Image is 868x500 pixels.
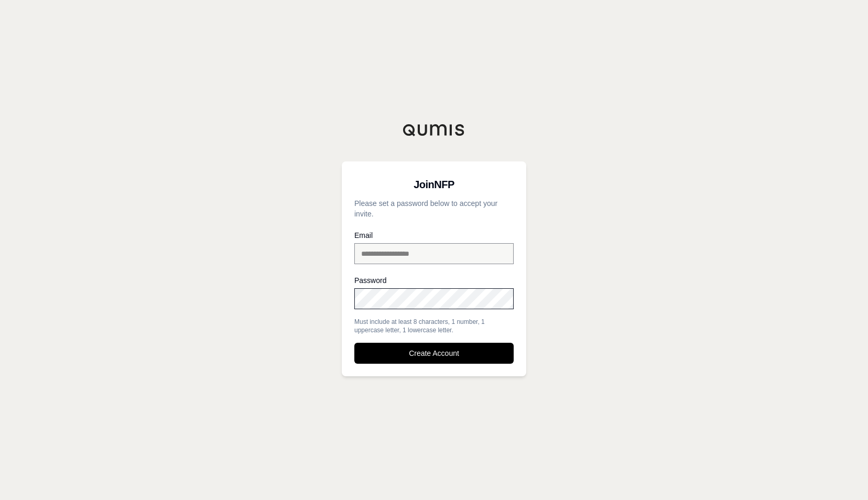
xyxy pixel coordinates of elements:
[354,277,514,284] label: Password
[354,232,514,239] label: Email
[354,318,514,334] div: Must include at least 8 characters, 1 number, 1 uppercase letter, 1 lowercase letter.
[403,124,465,136] img: Qumis
[354,343,514,364] button: Create Account
[354,198,514,219] p: Please set a password below to accept your invite.
[354,174,514,195] h3: Join NFP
